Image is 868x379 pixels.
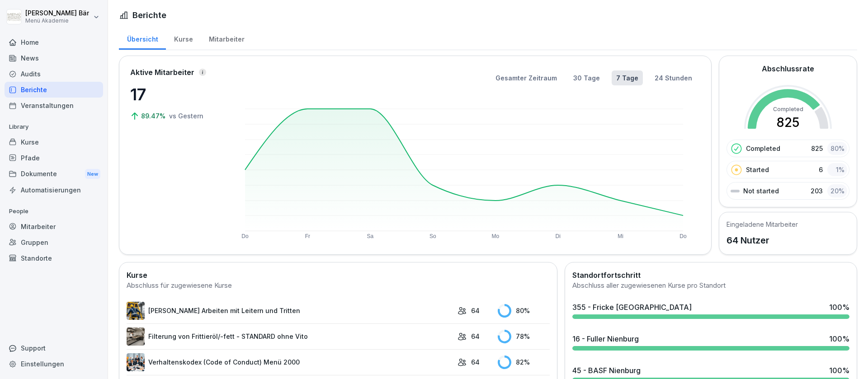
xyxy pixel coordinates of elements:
[612,70,643,85] button: 7 Tage
[555,233,560,239] text: Di
[829,365,849,376] div: 100 %
[679,233,687,239] text: Do
[498,304,550,318] div: 80 %
[141,111,167,121] p: 89.47%
[127,302,145,320] img: v7bxruicv7vvt4ltkcopmkzf.png
[811,186,823,196] p: 203
[305,233,310,239] text: Fr
[726,220,798,229] h5: Eingeladene Mitarbeiter
[127,270,550,281] h2: Kurse
[498,356,550,369] div: 82 %
[127,353,453,371] a: Verhaltenskodex (Code of Conduct) Menü 2000
[367,233,374,239] text: Sa
[241,233,249,239] text: Do
[5,166,103,182] div: Dokumente
[569,330,853,354] a: 16 - Fuller Nienburg100%
[819,165,823,174] p: 6
[572,333,639,344] div: 16 - Fuller Nienburg
[130,67,194,78] p: Aktive Mitarbeiter
[25,18,89,24] p: Menü Akademie
[743,186,779,196] p: Not started
[491,233,499,239] text: Mo
[471,306,480,315] p: 64
[429,233,436,239] text: So
[25,9,89,17] p: [PERSON_NAME] Bär
[829,333,849,344] div: 100 %
[132,9,166,21] h1: Berichte
[5,50,103,66] a: News
[618,233,623,239] text: Mi
[5,340,103,356] div: Support
[650,70,697,85] button: 24 Stunden
[127,302,453,320] a: [PERSON_NAME] Arbeiten mit Leitern und Tritten
[201,27,252,50] a: Mitarbeiter
[498,330,550,343] div: 78 %
[127,328,453,346] a: Filterung von Frittieröl/-fett - STANDARD ohne Vito
[762,63,814,74] h2: Abschlussrate
[572,270,849,281] h2: Standortfortschritt
[827,163,847,176] div: 1 %
[169,111,203,121] p: vs Gestern
[5,204,103,219] p: People
[471,357,480,367] p: 64
[569,298,853,323] a: 355 - Fricke [GEOGRAPHIC_DATA]100%
[119,27,166,50] a: Übersicht
[5,98,103,113] a: Veranstaltungen
[491,70,561,85] button: Gesamter Zeitraum
[572,281,849,291] div: Abschluss aller zugewiesenen Kurse pro Standort
[829,302,849,313] div: 100 %
[5,120,103,134] p: Library
[5,356,103,372] a: Einstellungen
[166,27,201,50] a: Kurse
[569,70,604,85] button: 30 Tage
[5,166,103,182] a: DokumenteNew
[5,182,103,198] a: Automatisierungen
[827,142,847,155] div: 80 %
[572,302,692,313] div: 355 - Fricke [GEOGRAPHIC_DATA]
[5,250,103,266] a: Standorte
[5,34,103,50] a: Home
[471,332,480,341] p: 64
[746,165,769,174] p: Started
[827,184,847,197] div: 20 %
[5,219,103,234] a: Mitarbeiter
[127,281,550,291] div: Abschluss für zugewiesene Kurse
[5,150,103,166] a: Pfade
[572,365,641,376] div: 45 - BASF Nienburg
[726,234,798,247] p: 64 Nutzer
[746,144,780,153] p: Completed
[127,353,145,371] img: hh3kvobgi93e94d22i1c6810.png
[5,66,103,82] a: Audits
[127,328,145,346] img: lnrteyew03wyeg2dvomajll7.png
[130,82,221,107] p: 17
[5,82,103,98] a: Berichte
[811,144,823,153] p: 825
[5,234,103,250] a: Gruppen
[5,134,103,150] a: Kurse
[85,169,100,179] div: New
